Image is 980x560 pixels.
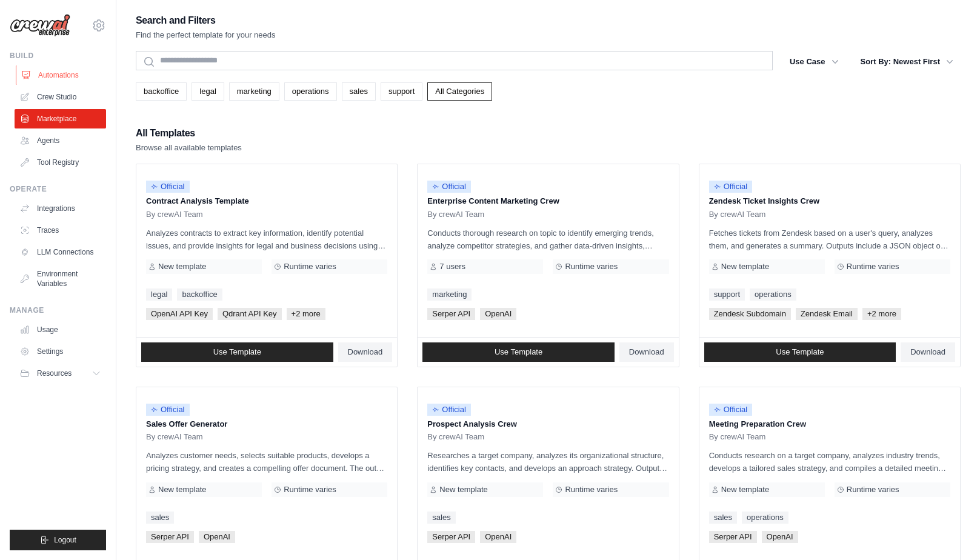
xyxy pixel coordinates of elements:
[192,82,224,101] a: legal
[146,210,203,219] span: By crewAI Team
[10,14,70,37] img: Logo
[10,184,106,194] div: Operate
[709,227,950,252] p: Fetches tickets from Zendesk based on a user's query, analyzes them, and generates a summary. Out...
[742,512,788,524] a: operations
[15,199,106,218] a: Integrations
[847,262,899,272] span: Runtime varies
[284,82,337,101] a: operations
[427,449,668,475] p: Researches a target company, analyzes its organizational structure, identifies key contacts, and ...
[229,82,279,101] a: marketing
[480,308,516,320] span: OpenAI
[619,342,674,362] a: Download
[141,342,333,362] a: Use Template
[15,242,106,262] a: LLM Connections
[338,342,393,362] a: Download
[177,288,222,301] a: backoffice
[213,347,261,357] span: Use Template
[146,195,387,207] p: Contract Analysis Template
[15,320,106,339] a: Usage
[709,418,950,430] p: Meeting Preparation Crew
[15,87,106,107] a: Crew Studio
[565,485,618,495] span: Runtime varies
[709,512,737,524] a: sales
[427,195,668,207] p: Enterprise Content Marketing Crew
[146,181,190,193] span: Official
[158,262,206,272] span: New template
[427,418,668,430] p: Prospect Analysis Crew
[146,418,387,430] p: Sales Offer Generator
[15,221,106,240] a: Traces
[427,210,484,219] span: By crewAI Team
[10,305,106,315] div: Manage
[136,12,276,29] h2: Search and Filters
[776,347,824,357] span: Use Template
[427,531,475,543] span: Serper API
[709,531,757,543] span: Serper API
[629,347,664,357] span: Download
[15,153,106,172] a: Tool Registry
[709,181,753,193] span: Official
[146,288,172,301] a: legal
[146,227,387,252] p: Analyzes contracts to extract key information, identify potential issues, and provide insights fo...
[15,109,106,128] a: Marketplace
[782,51,846,73] button: Use Case
[495,347,542,357] span: Use Template
[709,449,950,475] p: Conducts research on a target company, analyzes industry trends, develops a tailored sales strate...
[721,485,769,495] span: New template
[709,432,766,442] span: By crewAI Team
[146,512,174,524] a: sales
[427,404,471,416] span: Official
[901,342,955,362] a: Download
[146,404,190,416] span: Official
[287,308,325,320] span: +2 more
[862,308,901,320] span: +2 more
[709,308,791,320] span: Zendesk Subdomain
[427,181,471,193] span: Official
[136,142,242,154] p: Browse all available templates
[146,432,203,442] span: By crewAI Team
[381,82,422,101] a: support
[348,347,383,357] span: Download
[427,227,668,252] p: Conducts thorough research on topic to identify emerging trends, analyze competitor strategies, a...
[762,531,798,543] span: OpenAI
[427,512,455,524] a: sales
[146,308,213,320] span: OpenAI API Key
[709,210,766,219] span: By crewAI Team
[709,288,745,301] a: support
[136,125,242,142] h2: All Templates
[146,531,194,543] span: Serper API
[158,485,206,495] span: New template
[422,342,615,362] a: Use Template
[146,449,387,475] p: Analyzes customer needs, selects suitable products, develops a pricing strategy, and creates a co...
[721,262,769,272] span: New template
[709,404,753,416] span: Official
[37,368,72,378] span: Resources
[704,342,896,362] a: Use Template
[565,262,618,272] span: Runtime varies
[439,485,487,495] span: New template
[427,288,472,301] a: marketing
[439,262,465,272] span: 7 users
[10,51,106,61] div: Build
[427,432,484,442] span: By crewAI Team
[15,264,106,293] a: Environment Variables
[54,535,76,545] span: Logout
[750,288,796,301] a: operations
[427,82,492,101] a: All Categories
[910,347,945,357] span: Download
[218,308,282,320] span: Qdrant API Key
[847,485,899,495] span: Runtime varies
[342,82,376,101] a: sales
[796,308,858,320] span: Zendesk Email
[284,485,336,495] span: Runtime varies
[15,364,106,383] button: Resources
[853,51,961,73] button: Sort By: Newest First
[709,195,950,207] p: Zendesk Ticket Insights Crew
[10,530,106,550] button: Logout
[284,262,336,272] span: Runtime varies
[480,531,516,543] span: OpenAI
[427,308,475,320] span: Serper API
[136,29,276,41] p: Find the perfect template for your needs
[15,131,106,150] a: Agents
[199,531,235,543] span: OpenAI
